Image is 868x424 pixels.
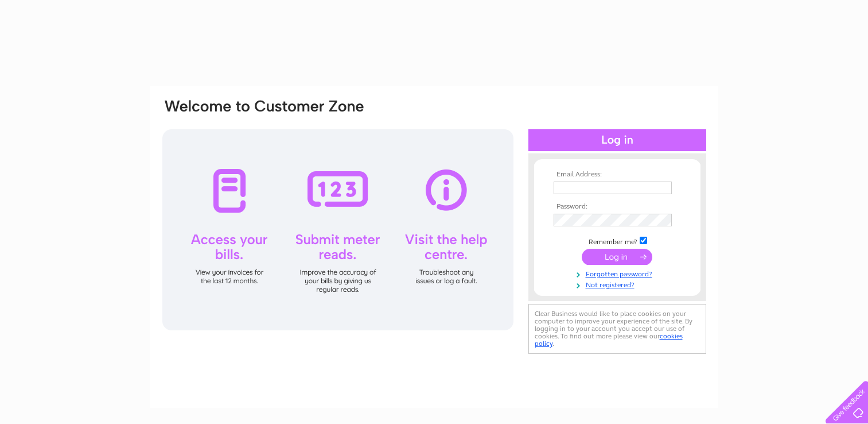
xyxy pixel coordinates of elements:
td: Remember me? [551,235,684,246]
div: Clear Business would like to place cookies on your computer to improve your experience of the sit... [528,304,706,354]
a: cookies policy [535,332,683,348]
input: Submit [582,249,652,265]
a: Not registered? [554,279,684,290]
th: Email Address: [551,171,684,179]
a: Forgotten password? [554,268,684,279]
th: Password: [551,203,684,211]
